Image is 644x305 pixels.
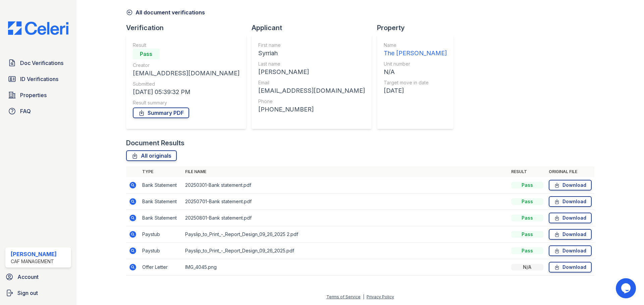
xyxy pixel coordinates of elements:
span: Account [17,273,39,281]
div: Submitted [133,81,239,87]
div: N/A [511,264,543,271]
div: Result [133,42,239,49]
td: Paystub [140,243,182,259]
div: Property [377,23,459,32]
a: Privacy Policy [367,294,394,299]
div: Pass [511,231,543,238]
div: [EMAIL_ADDRESS][DOMAIN_NAME] [258,86,365,95]
td: 20250801-Bank statement.pdf [182,210,508,226]
td: Offer Letter [140,259,182,276]
div: CAF Management [11,258,57,265]
div: Email [258,79,365,86]
td: Bank Statement [140,210,182,226]
a: Summary PDF [133,107,189,118]
div: [DATE] [384,86,447,95]
a: Download [549,213,592,223]
div: [PERSON_NAME] [258,67,365,77]
div: Target move in date [384,79,447,86]
th: File name [182,166,508,177]
div: Name [384,42,447,49]
div: Pass [511,198,543,205]
img: CE_Logo_Blue-a8612792a0a2168367f1c8372b55b34899dd931a85d93a1a3d3e32e68fde9ad4.png [3,21,74,35]
a: Download [549,229,592,240]
div: Unit number [384,61,447,67]
div: Verification [126,23,252,32]
div: First name [258,42,365,49]
a: Name The [PERSON_NAME] [384,42,447,58]
a: Download [549,245,592,256]
iframe: chat widget [616,278,637,298]
td: Bank Statement [140,177,182,194]
td: 20250301-Bank statement.pdf [182,177,508,194]
a: Account [3,270,74,284]
a: FAQ [5,104,71,118]
div: Result summary [133,99,239,106]
div: N/A [384,67,447,77]
a: ID Verifications [5,72,71,86]
div: Pass [511,215,543,221]
td: Payslip_to_Print_-_Report_Design_09_26_2025.pdf [182,243,508,259]
span: FAQ [20,107,31,115]
td: 20250701-Bank statement.pdf [182,194,508,210]
div: [PERSON_NAME] [11,250,57,258]
span: Properties [20,91,47,99]
div: [PHONE_NUMBER] [258,105,365,114]
div: Phone [258,98,365,105]
a: Download [549,196,592,207]
div: Pass [511,247,543,254]
td: Bank Statement [140,194,182,210]
span: Doc Verifications [20,59,63,67]
a: All originals [126,150,177,161]
a: Sign out [3,286,74,300]
div: [DATE] 05:39:32 PM [133,87,239,97]
a: Download [549,262,592,273]
a: Doc Verifications [5,56,71,70]
div: Pass [511,182,543,188]
span: ID Verifications [20,75,58,83]
span: Sign out [17,289,38,297]
td: IMG_4045.png [182,259,508,276]
div: Last name [258,61,365,67]
a: Properties [5,88,71,102]
div: [EMAIL_ADDRESS][DOMAIN_NAME] [133,69,239,78]
th: Type [140,166,182,177]
div: Creator [133,62,239,69]
a: Download [549,180,592,190]
div: Pass [133,49,160,59]
th: Result [508,166,546,177]
a: Terms of Service [326,294,361,299]
div: Document Results [126,138,184,148]
div: | [363,294,364,299]
td: Paystub [140,226,182,243]
div: Applicant [252,23,377,32]
div: The [PERSON_NAME] [384,49,447,58]
div: Syrriah [258,49,365,58]
td: Payslip_to_Print_-_Report_Design_09_26_2025 2.pdf [182,226,508,243]
a: All document verifications [126,8,205,16]
th: Original file [546,166,594,177]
